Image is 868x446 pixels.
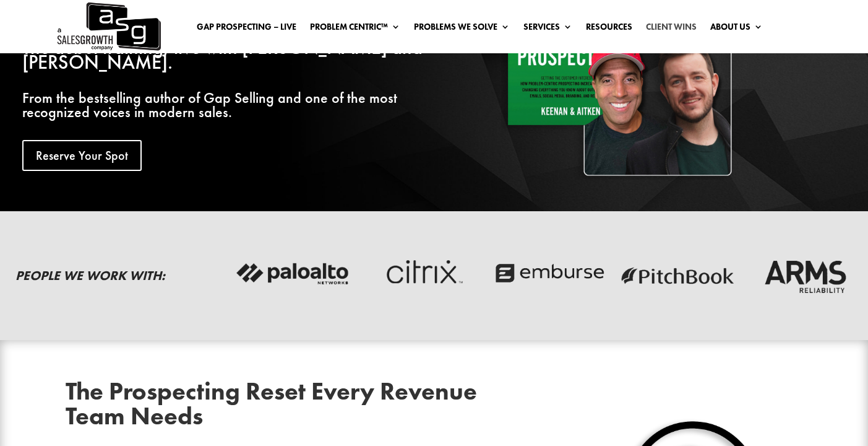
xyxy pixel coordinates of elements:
a: Gap Prospecting – LIVE [197,22,296,36]
a: About Us [710,22,763,36]
img: emburse-logo-dark [491,250,607,297]
img: pitchbook-logo-dark [619,250,735,297]
a: Client Wins [646,22,697,36]
img: palato-networks-logo-dark [235,250,351,297]
a: Problem Centric™ [310,22,400,36]
img: critix-logo-dark [363,250,479,297]
a: Problems We Solve [414,22,510,36]
a: Resources [586,22,632,36]
p: From the bestselling author of Gap Selling and one of the most recognized voices in modern sales. [22,90,448,120]
div: The debut training, live with [PERSON_NAME] and [PERSON_NAME]. [22,40,448,70]
img: arms-reliability-logo-dark [747,250,863,297]
h2: The Prospecting Reset Every Revenue Team Needs [66,379,543,435]
a: Services [523,22,572,36]
a: Reserve Your Spot [22,140,142,171]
